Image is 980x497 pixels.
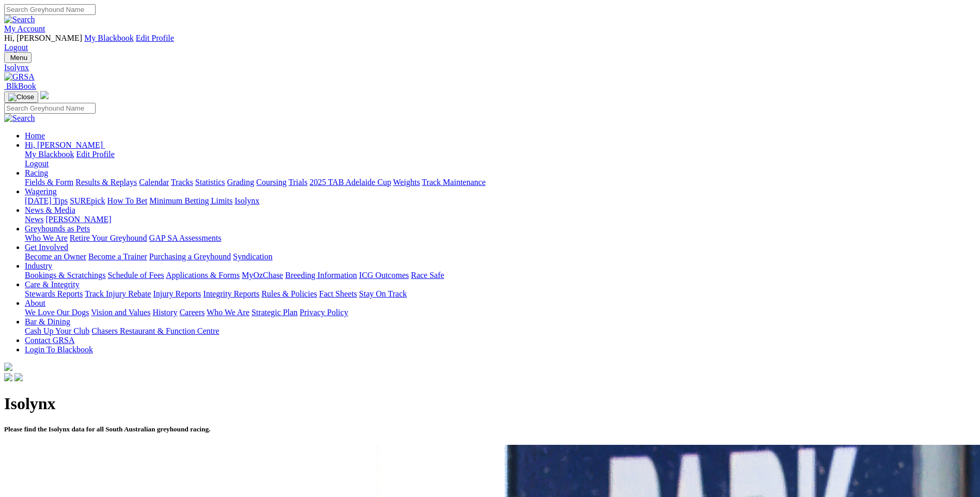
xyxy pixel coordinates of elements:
a: Isolynx [235,196,259,205]
a: Become a Trainer [88,252,147,261]
a: Results & Replays [75,178,137,187]
span: Menu [10,54,27,61]
a: Race Safe [411,271,444,279]
h5: Please find the Isolynx data for all South Australian greyhound racing. [4,425,976,433]
button: Toggle navigation [4,52,32,63]
a: About [25,299,45,307]
a: Contact GRSA [25,336,74,345]
a: Stewards Reports [25,289,83,298]
a: BlkBook [4,82,36,90]
a: Syndication [233,252,272,261]
a: Racing [25,168,48,177]
a: Integrity Reports [203,289,259,298]
div: Greyhounds as Pets [25,234,976,243]
img: Search [4,114,35,123]
a: My Account [4,24,45,33]
a: Schedule of Fees [107,271,164,279]
a: News [25,215,43,224]
div: About [25,308,976,317]
a: Care & Integrity [25,280,80,289]
a: Coursing [256,178,287,187]
img: twitter.svg [14,373,23,381]
a: We Love Our Dogs [25,308,89,317]
input: Search [4,103,96,114]
a: Calendar [139,178,169,187]
img: logo-grsa-white.png [40,91,49,99]
a: [DATE] Tips [25,196,68,205]
span: BlkBook [6,82,36,90]
input: Search [4,4,96,15]
div: News & Media [25,215,976,224]
a: Grading [227,178,254,187]
img: GRSA [4,72,35,82]
a: Vision and Values [91,308,150,317]
a: Careers [179,308,205,317]
div: Racing [25,178,976,187]
a: Login To Blackbook [25,345,93,354]
a: History [152,308,177,317]
a: Strategic Plan [252,308,298,317]
a: Breeding Information [285,271,357,279]
span: Hi, [PERSON_NAME] [4,34,82,42]
div: My Account [4,34,976,52]
a: Applications & Forms [166,271,240,279]
a: Injury Reports [153,289,201,298]
img: Search [4,15,35,24]
a: Chasers Restaurant & Function Centre [91,327,219,335]
a: Stay On Track [359,289,407,298]
a: GAP SA Assessments [149,234,222,242]
a: Minimum Betting Limits [149,196,232,205]
a: Tracks [171,178,193,187]
a: Get Involved [25,243,68,252]
div: Get Involved [25,252,976,261]
img: facebook.svg [4,373,12,381]
a: Fields & Form [25,178,73,187]
div: Wagering [25,196,976,206]
a: Logout [4,43,28,52]
button: Toggle navigation [4,91,38,103]
a: [PERSON_NAME] [45,215,111,224]
a: Fact Sheets [319,289,357,298]
a: Industry [25,261,52,270]
a: Trials [288,178,307,187]
a: Edit Profile [76,150,115,159]
a: Who We Are [25,234,68,242]
a: Hi, [PERSON_NAME] [25,141,105,149]
a: Become an Owner [25,252,86,261]
a: How To Bet [107,196,148,205]
div: Bar & Dining [25,327,976,336]
a: Greyhounds as Pets [25,224,90,233]
div: Care & Integrity [25,289,976,299]
a: Statistics [195,178,225,187]
a: ICG Outcomes [359,271,409,279]
a: 2025 TAB Adelaide Cup [309,178,391,187]
a: News & Media [25,206,75,214]
a: Home [25,131,45,140]
a: Logout [25,159,49,168]
a: Track Maintenance [422,178,486,187]
a: Isolynx [4,63,976,72]
a: Purchasing a Greyhound [149,252,231,261]
a: Rules & Policies [261,289,317,298]
a: My Blackbook [25,150,74,159]
a: Edit Profile [136,34,174,42]
a: Bookings & Scratchings [25,271,105,279]
a: Wagering [25,187,57,196]
a: Track Injury Rebate [85,289,151,298]
a: Retire Your Greyhound [70,234,147,242]
div: Hi, [PERSON_NAME] [25,150,976,168]
a: Bar & Dining [25,317,70,326]
span: Hi, [PERSON_NAME] [25,141,103,149]
a: My Blackbook [84,34,134,42]
a: Privacy Policy [300,308,348,317]
h1: Isolynx [4,394,976,413]
div: Industry [25,271,976,280]
a: SUREpick [70,196,105,205]
img: Close [8,93,34,101]
img: logo-grsa-white.png [4,363,12,371]
a: Weights [393,178,420,187]
a: Cash Up Your Club [25,327,89,335]
a: MyOzChase [242,271,283,279]
a: Who We Are [207,308,250,317]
